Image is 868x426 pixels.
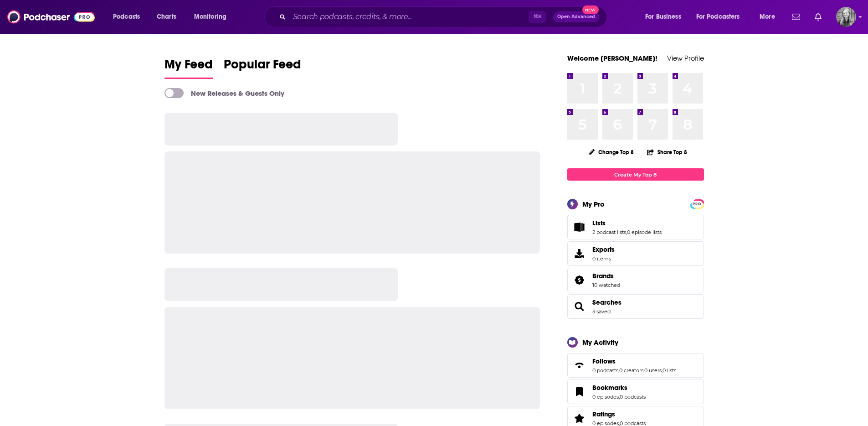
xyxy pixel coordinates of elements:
span: Bookmarks [567,379,704,404]
a: New Releases & Guests Only [164,88,284,98]
a: Welcome [PERSON_NAME]! [567,54,657,62]
button: Share Top 8 [647,143,688,161]
a: Lists [570,221,589,234]
span: ⌘ K [529,11,546,23]
span: Lists [567,215,704,239]
a: Brands [570,274,589,286]
span: Searches [567,294,704,319]
span: For Podcasters [696,10,740,23]
a: Searches [570,300,589,313]
span: My Feed [164,57,213,78]
a: 0 lists [663,367,676,374]
span: , [662,367,663,374]
a: PRO [692,200,703,207]
span: Charts [157,10,176,23]
span: 0 items [592,255,615,262]
a: 0 creators [619,367,643,374]
button: open menu [107,10,152,24]
a: Brands [592,272,620,280]
span: Exports [592,245,615,254]
button: open menu [639,10,693,24]
span: , [643,367,644,374]
img: User Profile [836,7,856,27]
button: Change Top 8 [583,146,640,158]
a: Bookmarks [570,385,589,398]
a: Show notifications dropdown [811,9,825,25]
img: Podchaser - Follow, Share and Rate Podcasts [7,8,95,26]
span: Ratings [592,410,615,418]
span: Follows [592,357,616,365]
span: , [626,229,627,235]
a: My Feed [164,57,213,79]
a: Follows [592,357,676,365]
a: 0 users [644,367,662,374]
a: Popular Feed [224,57,301,79]
a: 3 saved [592,308,611,315]
button: Open AdvancedNew [553,11,599,22]
button: Show profile menu [836,7,856,27]
a: Searches [592,298,621,307]
span: New [582,5,599,14]
input: Search podcasts, credits, & more... [289,10,529,24]
span: Brands [567,268,704,292]
a: Follows [570,359,589,372]
a: Ratings [592,410,646,418]
a: Lists [592,219,662,227]
span: PRO [692,201,703,208]
a: Charts [151,10,182,24]
a: Exports [567,241,704,266]
a: Create My Top 8 [567,168,704,181]
span: Monitoring [194,10,226,23]
a: Show notifications dropdown [788,9,804,25]
span: Popular Feed [224,57,301,78]
span: Exports [570,247,589,260]
div: Search podcasts, credits, & more... [273,6,616,27]
span: Open Advanced [557,15,595,19]
a: 0 podcasts [620,394,646,400]
a: 2 podcast lists [592,229,626,235]
span: , [618,367,619,374]
a: View Profile [667,54,704,62]
div: My Pro [582,200,605,208]
span: Podcasts [113,10,140,23]
span: More [760,10,775,23]
span: Brands [592,272,614,280]
span: Lists [592,219,606,227]
button: open menu [188,10,238,24]
span: Follows [567,353,704,378]
a: 10 watched [592,282,620,288]
span: Bookmarks [592,384,627,392]
a: 0 episode lists [627,229,662,235]
a: 0 podcasts [592,367,618,374]
a: 0 episodes [592,394,619,400]
a: Bookmarks [592,384,646,392]
span: , [619,394,620,400]
div: My Activity [582,338,618,347]
button: open menu [753,10,786,24]
span: For Business [645,10,681,23]
button: open menu [690,10,753,24]
a: Ratings [570,412,589,425]
span: Logged in as KatMcMahon [836,7,856,27]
